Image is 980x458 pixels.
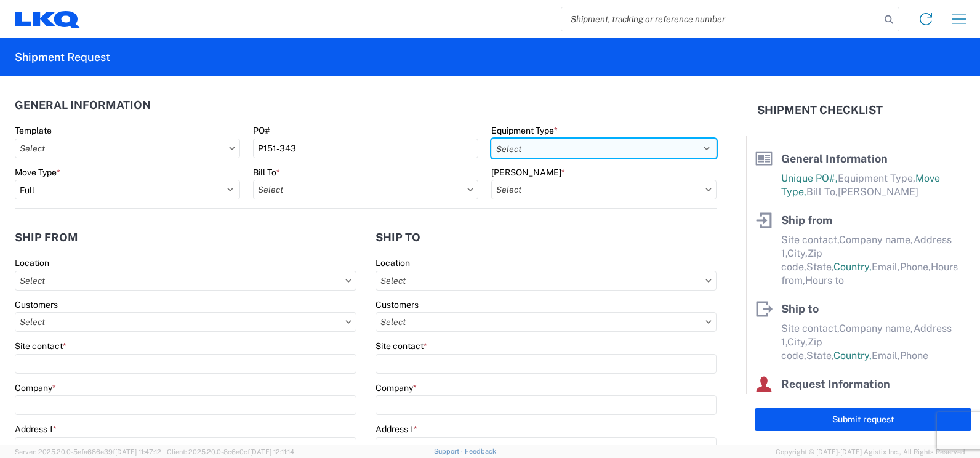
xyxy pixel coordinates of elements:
span: Company name, [839,323,914,334]
label: Site contact [15,340,66,352]
h2: Ship from [15,231,78,244]
span: Country, [833,350,872,361]
span: Copyright © [DATE]-[DATE] Agistix Inc., All Rights Reserved [776,446,965,457]
input: Select [15,312,356,332]
span: Email, [872,350,900,361]
span: City, [787,336,808,348]
input: Select [15,139,240,158]
span: [DATE] 12:11:14 [250,448,294,456]
span: Site contact, [781,323,839,334]
span: Server: 2025.20.0-5efa686e39f [15,448,161,456]
button: Submit request [755,408,971,431]
input: Select [491,180,717,199]
span: Ship to [781,302,819,315]
span: Email, [872,261,900,273]
label: Customers [15,299,58,310]
span: Phone [900,350,928,361]
input: Select [253,180,478,199]
span: Phone, [900,261,931,273]
input: Select [376,271,717,291]
span: [PERSON_NAME] [838,186,918,198]
label: Bill To [253,167,280,178]
span: Request Information [781,377,890,390]
span: Country, [833,261,872,273]
label: Location [376,257,410,268]
span: State, [806,350,833,361]
span: Hours to [805,275,844,286]
label: Template [15,125,52,136]
span: State, [806,261,833,273]
label: Company [376,382,417,393]
h2: General Information [15,99,151,111]
span: Client: 2025.20.0-8c6e0cf [167,448,294,456]
span: General Information [781,152,888,165]
h2: Ship to [376,231,420,244]
label: Site contact [376,340,427,352]
label: Customers [376,299,419,310]
label: Address 1 [376,424,417,435]
label: Address 1 [15,424,57,435]
label: Location [15,257,49,268]
span: Site contact, [781,234,839,246]
span: Unique PO#, [781,172,838,184]
label: Equipment Type [491,125,558,136]
label: PO# [253,125,270,136]
h2: Shipment Checklist [757,103,883,118]
span: Company name, [839,234,914,246]
span: [DATE] 11:47:12 [115,448,161,456]
a: Feedback [465,448,496,455]
span: City, [787,247,808,259]
span: Ship from [781,214,832,227]
a: Support [434,448,465,455]
span: Equipment Type, [838,172,915,184]
h2: Shipment Request [15,50,110,65]
span: Bill To, [806,186,838,198]
label: Move Type [15,167,60,178]
input: Select [376,312,717,332]
label: Company [15,382,56,393]
input: Shipment, tracking or reference number [561,7,880,31]
input: Select [15,271,356,291]
label: [PERSON_NAME] [491,167,565,178]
